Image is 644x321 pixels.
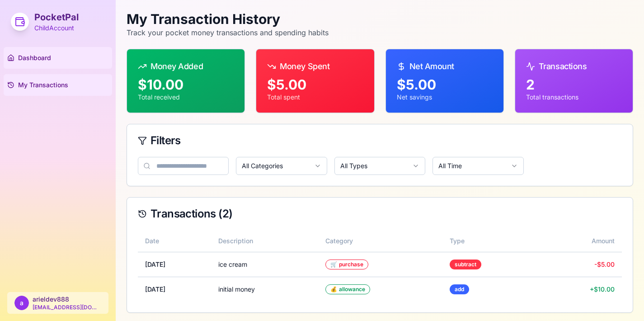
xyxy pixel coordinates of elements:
[397,93,493,102] p: Net savings
[138,277,211,302] td: [DATE]
[450,260,481,269] div: subtract
[33,304,101,311] p: [EMAIL_ADDRESS][DOMAIN_NAME]
[526,60,622,73] div: Transactions
[7,292,108,314] button: aarieldev888[EMAIL_ADDRESS][DOMAIN_NAME]
[4,74,112,96] a: My Transactions
[397,60,493,73] div: Net Amount
[330,261,337,268] span: 🛒
[211,277,318,302] td: initial money
[526,93,622,102] p: Total transactions
[34,11,79,24] h1: PocketPal
[127,27,329,38] p: Track your pocket money transactions and spending habits
[18,80,68,90] span: My Transactions
[526,76,622,93] div: 2
[211,252,318,277] td: ice cream
[4,47,112,69] a: Dashboard
[138,135,622,146] div: Filters
[211,230,318,252] th: Description
[138,230,211,252] th: Date
[267,93,363,102] p: Total spent
[138,208,622,219] div: Transactions ( 2 )
[594,260,615,268] span: - $5.00
[397,76,493,93] div: $5.00
[34,24,79,33] p: Child Account
[14,296,29,310] span: a
[18,53,51,62] span: Dashboard
[325,260,368,269] div: purchase
[267,76,363,93] div: $5.00
[590,285,615,293] span: + $10.00
[138,252,211,277] td: [DATE]
[539,230,622,252] th: Amount
[318,230,442,252] th: Category
[33,295,101,304] p: arieldev888
[138,60,234,73] div: Money Added
[138,93,234,102] p: Total received
[138,76,234,93] div: $10.00
[127,11,329,27] h1: My Transaction History
[450,284,469,294] div: add
[267,60,363,73] div: Money Spent
[442,230,539,252] th: Type
[325,284,370,294] div: allowance
[330,286,337,293] span: 💰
